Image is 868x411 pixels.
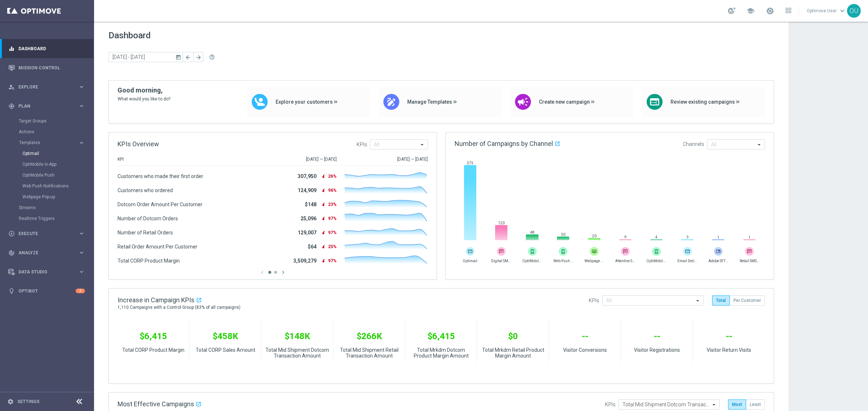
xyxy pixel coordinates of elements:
i: track_changes [8,250,15,256]
div: OU [847,4,861,18]
a: Dashboard [18,39,85,58]
a: Realtime Triggers [19,216,75,221]
i: keyboard_arrow_right [78,230,85,237]
i: person_search [8,84,15,90]
span: Templates [19,140,71,145]
a: Settings [17,399,39,404]
div: Webpage Pop-up [22,191,93,202]
a: Webpage Pop-up [22,194,75,200]
div: Optibot [8,281,85,300]
button: track_changes Analyze keyboard_arrow_right [8,250,85,256]
span: Data Studio [18,270,78,274]
div: Optimail [22,148,93,159]
a: Target Groups [19,118,75,124]
div: Dashboard [8,39,85,58]
a: Web Push Notifications [22,183,75,189]
button: equalizer Dashboard [8,46,85,52]
span: school [746,7,754,15]
button: person_search Explore keyboard_arrow_right [8,84,85,90]
div: Streams [19,202,93,213]
span: Plan [18,104,78,108]
i: keyboard_arrow_right [78,268,85,275]
button: Data Studio keyboard_arrow_right [8,269,85,275]
div: Realtime Triggers [19,213,93,224]
div: 3 [76,289,85,293]
a: OptiMobile In-App [22,161,75,167]
a: Actions [19,129,75,135]
div: Target Groups [19,116,93,126]
div: OptiMobile In-App [22,159,93,170]
div: Templates [19,140,78,145]
i: gps_fixed [8,103,15,109]
div: Plan [8,103,78,109]
i: keyboard_arrow_right [78,83,85,90]
div: OptiMobile Push [22,170,93,181]
span: Execute [18,232,78,236]
div: Execute [8,230,78,237]
a: Optibot [18,281,76,300]
div: Mission Control [8,58,85,77]
a: Mission Control [18,58,85,77]
i: equalizer [8,46,15,52]
span: Explore [18,85,78,89]
div: Data Studio [8,269,78,275]
button: gps_fixed Plan keyboard_arrow_right [8,103,85,109]
button: lightbulb Optibot 3 [8,288,85,294]
button: Mission Control [8,65,85,71]
i: lightbulb [8,288,15,294]
span: Analyze [18,251,78,255]
span: keyboard_arrow_down [838,7,846,15]
i: keyboard_arrow_right [78,139,85,146]
a: OptiMobile Push [22,172,75,178]
i: settings [7,398,14,405]
div: Analyze [8,250,78,256]
i: keyboard_arrow_right [78,249,85,256]
a: Optimove Userkeyboard_arrow_down [806,5,847,16]
a: Streams [19,205,75,211]
a: Optimail [22,151,75,156]
div: Web Push Notifications [22,181,93,191]
i: keyboard_arrow_right [78,103,85,109]
i: play_circle_outline [8,230,15,237]
div: Templates [19,137,93,202]
button: Templates keyboard_arrow_right [19,140,85,146]
div: Explore [8,84,78,90]
button: play_circle_outline Execute keyboard_arrow_right [8,231,85,237]
div: Actions [19,126,93,137]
